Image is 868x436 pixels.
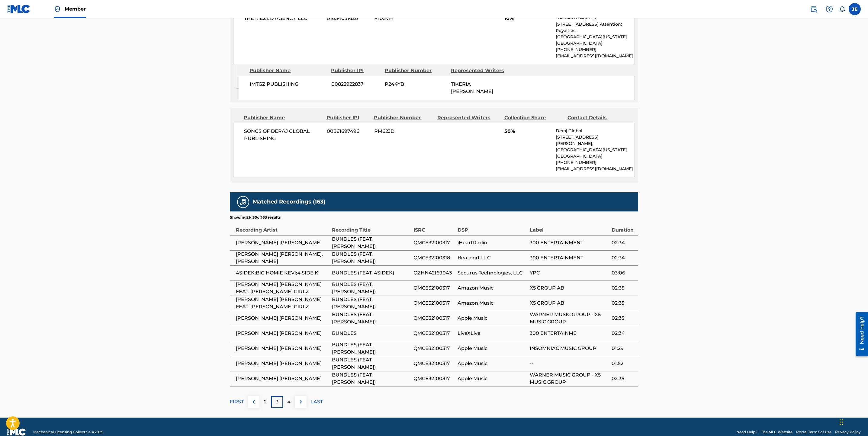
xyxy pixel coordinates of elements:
[835,429,861,435] a: Privacy Policy
[7,5,31,13] img: MLC Logo
[458,254,527,261] span: Beatport LLC
[736,429,757,435] a: Need Help?
[230,215,281,220] p: Showing 21 - 30 of 163 results
[761,429,792,435] a: The MLC Website
[236,269,329,277] span: 4SIDEK;BIG HOMIE KEVI;4 SIDE K
[556,21,635,34] p: [STREET_ADDRESS] Attention: Royalties ,
[612,220,635,234] div: Duration
[236,330,329,337] span: [PERSON_NAME] [PERSON_NAME]
[332,356,410,371] span: BUNDLES (FEAT. [PERSON_NAME])
[413,269,455,277] span: QZHN42169043
[33,429,103,435] span: Mechanical Licensing Collective © 2025
[413,300,455,307] span: QMCE32100317
[458,375,527,382] span: Apple Music
[612,239,635,246] span: 02:34
[504,128,551,135] span: 50%
[332,341,410,356] span: BUNDLES (FEAT. [PERSON_NAME])
[65,5,86,12] span: Member
[332,281,410,295] span: BUNDLES (FEAT. [PERSON_NAME])
[612,360,635,367] span: 01:52
[332,371,410,386] span: BUNDLES (FEAT. [PERSON_NAME])
[7,428,26,436] img: logo
[612,300,635,307] span: 02:35
[839,6,845,12] div: Notifications
[451,67,513,74] div: Represented Writers
[385,67,446,74] div: Publisher Number
[849,3,861,15] div: User Menu
[332,269,410,277] span: BUNDLES (FEAT. 4SIDEK)
[458,315,527,322] span: Apple Music
[851,310,868,358] iframe: Resource Center
[530,254,608,261] span: 300 ENTERTAINMENT
[244,128,322,142] span: SONGS OF DERAJ GLOBAL PUBLISHING
[437,114,500,121] div: Represented Writers
[413,345,455,352] span: QMCE32100317
[332,330,410,337] span: BUNDLES
[331,67,380,74] div: Publisher IPI
[451,81,493,94] span: TIKERIA [PERSON_NAME]
[236,239,329,246] span: [PERSON_NAME] [PERSON_NAME]
[530,269,608,277] span: YPC
[264,398,267,406] p: 2
[236,375,329,382] span: [PERSON_NAME] [PERSON_NAME]
[413,220,455,234] div: ISRC
[796,429,831,435] a: Portal Terms of Use
[556,46,635,53] p: [PHONE_NUMBER]
[458,269,527,277] span: Securus Technologies, LLC
[612,284,635,292] span: 02:35
[808,3,820,15] a: Public Search
[530,300,608,307] span: X5 GROUP AB
[253,198,325,205] h5: Matched Recordings (163)
[240,198,247,206] img: Matched Recordings
[236,345,329,352] span: [PERSON_NAME] [PERSON_NAME]
[567,114,626,121] div: Contact Details
[244,114,322,121] div: Publisher Name
[250,81,327,88] span: IMTGZ PUBLISHING
[504,114,563,121] div: Collection Share
[331,81,380,88] span: 00822922837
[54,5,61,13] img: Top Rightsholder
[250,398,257,406] img: left
[230,398,244,406] p: FIRST
[612,345,635,352] span: 01:29
[413,375,455,382] span: QMCE32100317
[612,330,635,337] span: 02:34
[840,413,843,431] div: Drag
[530,239,608,246] span: 300 ENTERTAINMENT
[556,34,635,40] p: [GEOGRAPHIC_DATA][US_STATE]
[413,254,455,261] span: QMCE32100318
[530,345,608,352] span: INSOMNIAC MUSIC GROUP
[556,40,635,46] p: [GEOGRAPHIC_DATA]
[838,407,868,436] iframe: Chat Widget
[287,398,291,406] p: 4
[385,81,446,88] span: P244YB
[556,128,635,134] p: Deraj Global
[236,360,329,367] span: [PERSON_NAME] [PERSON_NAME]
[612,375,635,382] span: 02:35
[310,398,323,406] p: LAST
[530,311,608,325] span: WARNER MUSIC GROUP - X5 MUSIC GROUP
[530,284,608,292] span: X5 GROUP AB
[374,114,432,121] div: Publisher Number
[332,296,410,310] span: BUNDLES (FEAT. [PERSON_NAME])
[530,330,608,337] span: 300 ENTERTAINME
[297,398,304,406] img: right
[236,220,329,234] div: Recording Artist
[332,220,410,234] div: Recording Title
[458,360,527,367] span: Apple Music
[556,166,635,172] p: [EMAIL_ADDRESS][DOMAIN_NAME]
[823,3,835,15] div: Help
[556,153,635,159] p: [GEOGRAPHIC_DATA]
[413,239,455,246] span: QMCE32100317
[374,128,433,135] span: PM62JD
[826,5,833,13] img: help
[530,360,608,367] span: --
[332,236,410,250] span: BUNDLES (FEAT. [PERSON_NAME])
[413,284,455,292] span: QMCE32100317
[556,53,635,59] p: [EMAIL_ADDRESS][DOMAIN_NAME]
[556,134,635,147] p: [STREET_ADDRESS][PERSON_NAME],
[556,147,635,153] p: [GEOGRAPHIC_DATA][US_STATE]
